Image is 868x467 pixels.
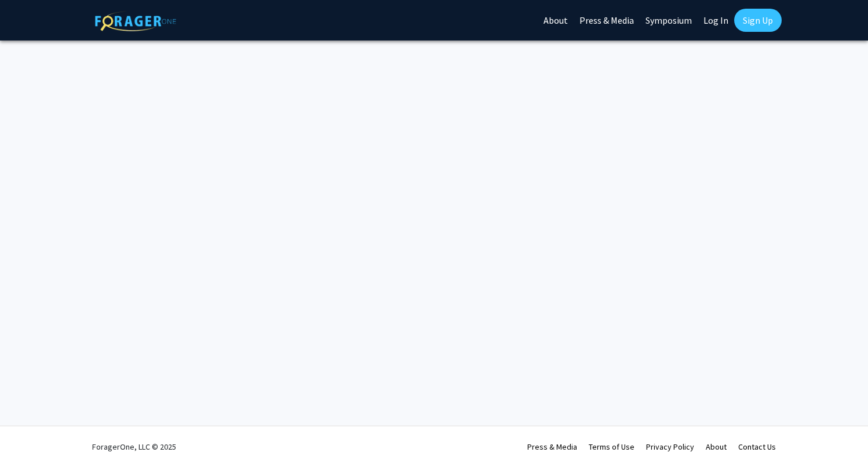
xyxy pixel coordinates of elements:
a: Privacy Policy [646,442,694,452]
img: ForagerOne Logo [95,11,176,31]
a: Press & Media [527,442,577,452]
a: Terms of Use [589,442,634,452]
a: Sign Up [734,9,782,32]
a: About [706,442,727,452]
a: Contact Us [738,442,776,452]
div: ForagerOne, LLC © 2025 [92,426,176,467]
